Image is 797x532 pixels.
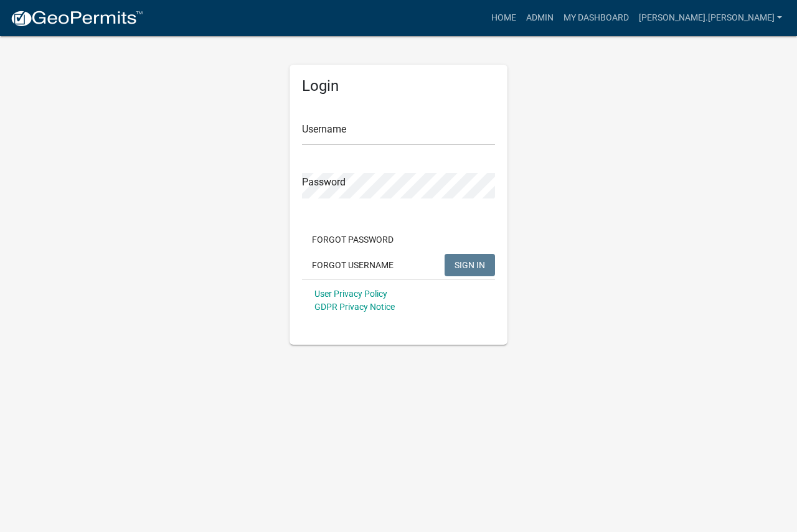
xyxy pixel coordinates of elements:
[302,77,495,95] h5: Login
[302,228,403,251] button: Forgot Password
[445,254,495,276] button: SIGN IN
[314,289,387,299] a: User Privacy Policy
[634,6,787,30] a: [PERSON_NAME].[PERSON_NAME]
[455,259,485,269] span: SIGN IN
[521,6,559,30] a: Admin
[486,6,521,30] a: Home
[314,302,395,312] a: GDPR Privacy Notice
[559,6,634,30] a: My Dashboard
[302,254,403,276] button: Forgot Username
